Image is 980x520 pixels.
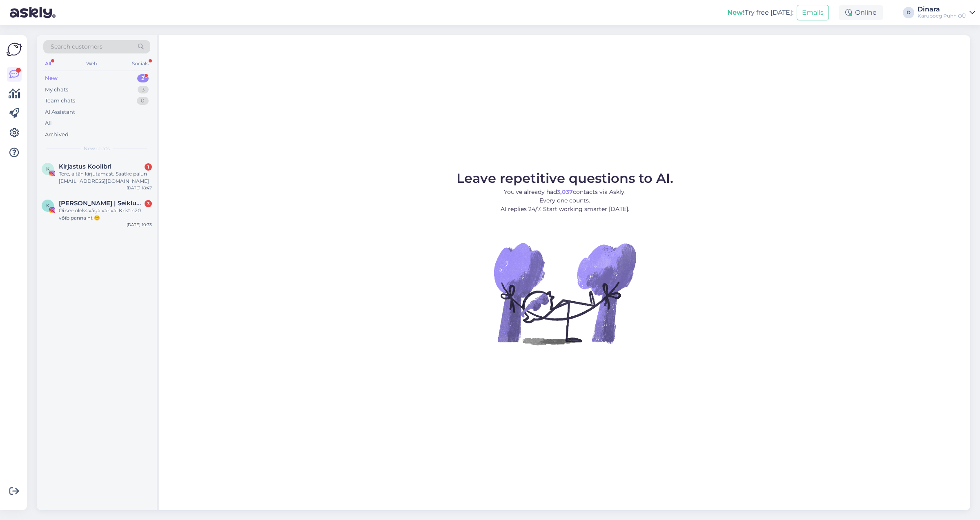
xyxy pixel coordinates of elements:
[137,74,149,82] div: 2
[145,163,152,171] div: 1
[137,97,149,105] div: 0
[903,7,914,18] div: D
[59,170,152,185] div: Tere, aitäh kirjutamast. Saatke palun [EMAIL_ADDRESS][DOMAIN_NAME]
[59,163,111,170] span: Kirjastus Koolibri
[918,6,975,19] a: DinaraKarupoeg Puhh OÜ
[85,58,99,69] div: Web
[59,200,144,207] span: Kristin Indov | Seiklused koos lastega
[127,185,152,191] div: [DATE] 18:47
[46,202,50,209] span: K
[457,188,673,213] p: You’ve already had contacts via Askly. Every one counts. AI replies 24/7. Start working smarter [...
[59,207,152,222] div: Oi see oleks väga vahva! Kristin20 võib panna nt ☺️
[127,222,152,228] div: [DATE] 10:33
[84,145,110,152] span: New chats
[491,220,638,367] img: No Chat active
[130,58,150,69] div: Socials
[727,8,793,18] div: Try free [DATE]:
[797,5,829,20] button: Emails
[46,166,50,172] span: K
[43,58,53,69] div: All
[138,86,149,94] div: 3
[45,119,52,127] div: All
[45,131,69,139] div: Archived
[557,188,573,196] b: 3,037
[45,86,68,94] div: My chats
[145,200,152,207] div: 3
[45,108,75,116] div: AI Assistant
[727,9,745,16] b: New!
[51,42,102,51] span: Search customers
[45,97,75,105] div: Team chats
[45,74,58,82] div: New
[839,5,883,20] div: Online
[918,13,966,19] div: Karupoeg Puhh OÜ
[918,6,966,13] div: Dinara
[7,42,22,57] img: Askly Logo
[457,170,673,186] span: Leave repetitive questions to AI.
